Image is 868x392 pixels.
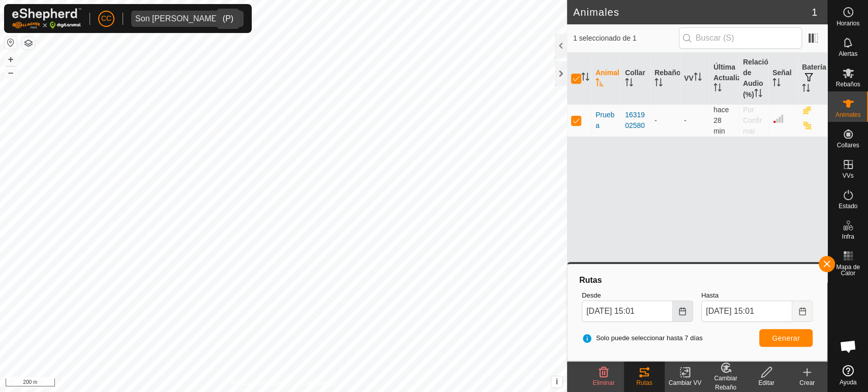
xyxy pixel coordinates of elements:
span: 26 sept 2025, 14:34 [713,106,729,135]
span: Ayuda [840,379,857,385]
div: dropdown trigger [223,11,244,27]
span: 1 seleccionado de 1 [573,33,679,44]
th: VV [680,53,709,105]
img: Logo Gallagher [12,8,81,29]
div: - [654,115,676,126]
span: Por Confirmar [743,106,762,135]
div: Son [PERSON_NAME] [135,15,219,23]
span: Prueba [595,110,617,131]
div: Crear [787,378,827,387]
div: Cambiar Rebaño [705,374,746,392]
span: VVs [842,173,853,179]
a: Política de Privacidad [231,379,289,388]
span: Generar [772,334,800,342]
div: Rutas [624,378,665,387]
button: Restablecer Mapa [5,37,17,49]
th: Relación de Audio (%) [739,53,768,105]
button: Choose Date [792,301,813,322]
input: Buscar (S) [679,27,802,49]
th: Collar [621,53,650,105]
h2: Animales [573,6,812,18]
span: Animales [835,112,860,118]
span: Mapa de Calor [830,264,865,276]
div: 1631902580 [625,110,646,131]
img: Intensidad de Señal [772,113,785,125]
label: Desde [582,290,693,301]
div: Editar [746,378,787,387]
button: Generar [759,329,813,347]
span: Horarios [836,20,859,26]
p-sorticon: Activar para ordenar [581,74,589,82]
th: Última Actualización [709,53,739,105]
span: Rebaños [835,81,860,87]
p-sorticon: Activar para ordenar [713,85,722,93]
a: Contáctenos [302,379,336,388]
span: Alertas [839,51,857,57]
p-sorticon: Activar para ordenar [595,80,604,88]
span: Son Felip SRM [131,11,223,27]
th: Batería [798,53,827,105]
button: + [5,53,17,66]
span: i [556,377,558,386]
p-sorticon: Activar para ordenar [694,74,702,82]
span: 1 [812,5,817,20]
span: Eliminar [592,379,614,386]
span: Estado [839,203,857,209]
p-sorticon: Activar para ordenar [625,80,633,88]
p-sorticon: Activar para ordenar [654,80,663,88]
th: Animal [591,53,621,105]
a: Ayuda [828,361,868,389]
span: CC [101,13,111,24]
label: Hasta [701,290,813,301]
p-sorticon: Activar para ordenar [772,80,781,88]
span: Infra [842,234,854,240]
span: Collares [836,142,859,148]
button: Capas del Mapa [22,37,35,49]
div: Cambiar VV [665,378,705,387]
div: Chat abierto [833,331,863,362]
div: Rutas [578,274,817,286]
app-display-virtual-paddock-transition: - [684,116,686,124]
button: i [551,376,562,387]
button: – [5,67,17,79]
span: Solo puede seleccionar hasta 7 días [582,333,703,343]
p-sorticon: Activar para ordenar [802,85,810,93]
th: Señal [768,53,798,105]
th: Rebaño [650,53,680,105]
p-sorticon: Activar para ordenar [754,90,762,99]
button: Choose Date [673,301,693,322]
